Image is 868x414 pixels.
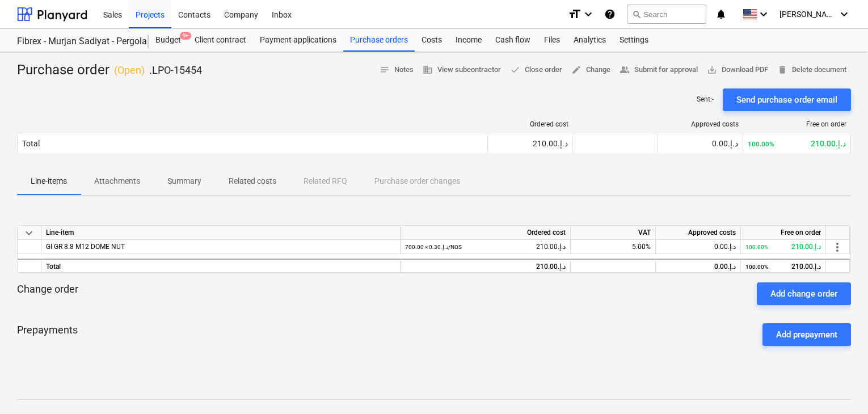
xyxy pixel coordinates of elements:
span: more_vert [831,240,844,254]
i: keyboard_arrow_down [837,7,851,21]
span: Submit for approval [620,64,698,77]
div: Add change order [770,286,837,301]
a: Client contract [188,29,253,52]
div: 210.00د.إ.‏ [492,139,568,148]
a: Purchase orders [343,29,415,52]
small: 100.00% [745,264,768,270]
span: business [423,65,433,75]
div: Fibrex - Murjan Sadiyat - Pergola & Canopies [17,36,135,48]
div: Add prepayment [776,327,837,342]
span: done [510,65,520,75]
span: save_alt [707,65,717,75]
button: Search [627,5,706,24]
button: Add change order [757,282,851,305]
a: Income [449,29,488,52]
button: Download PDF [702,61,773,79]
p: Line-items [31,175,67,187]
div: 210.00د.إ.‏ [745,260,821,274]
div: 210.00د.إ.‏ [405,240,566,254]
div: Budget [149,29,188,52]
div: Total [22,139,40,148]
span: GI GR 8.8 M12 DOME NUT [46,243,125,251]
button: Change [567,61,615,79]
span: keyboard_arrow_down [22,226,36,240]
a: Payment applications [253,29,343,52]
div: 210.00د.إ.‏ [748,139,846,148]
div: Ordered cost [492,120,568,128]
button: Close order [505,61,567,79]
button: Submit for approval [615,61,702,79]
span: Change [571,64,610,77]
p: .LPO-15454 [149,64,202,77]
iframe: Chat Widget [811,360,868,414]
button: Delete document [773,61,851,79]
div: Line-item [41,226,401,240]
div: 210.00د.إ.‏ [405,260,566,274]
span: delete [777,65,787,75]
span: Close order [510,64,562,77]
a: Files [537,29,567,52]
div: 0.00د.إ.‏ [660,240,736,254]
i: keyboard_arrow_down [582,7,595,21]
div: VAT [571,226,656,240]
span: people_alt [620,65,630,75]
span: search [632,10,641,19]
span: Download PDF [707,64,768,77]
div: Total [41,259,401,273]
i: format_size [568,7,582,21]
button: Add prepayment [762,323,851,346]
div: 210.00د.إ.‏ [745,240,821,254]
p: Related costs [229,175,276,187]
span: edit [571,65,582,75]
p: Prepayments [17,323,78,346]
button: Notes [375,61,418,79]
div: Send purchase order email [736,92,837,107]
span: View subcontractor [423,64,501,77]
span: notes [380,65,390,75]
div: 0.00د.إ.‏ [663,139,738,148]
small: 700.00 × 0.30د.إ.‏ / NOS [405,244,462,250]
div: Approved costs [663,120,739,128]
button: View subcontractor [418,61,505,79]
a: Budget9+ [149,29,188,52]
div: 0.00د.إ.‏ [660,260,736,274]
i: Knowledge base [604,7,616,21]
i: notifications [715,7,727,21]
small: 100.00% [748,140,774,148]
p: ( Open ) [114,64,145,77]
p: Summary [167,175,201,187]
p: Change order [17,282,78,305]
button: Send purchase order email [723,88,851,111]
a: Costs [415,29,449,52]
p: Attachments [94,175,140,187]
div: Purchase order [17,61,202,79]
div: Free on order [741,226,826,240]
div: Ordered cost [401,226,571,240]
p: Sent : - [697,95,714,104]
span: Delete document [777,64,846,77]
span: Notes [380,64,414,77]
div: Free on order [748,120,846,128]
a: Analytics [567,29,613,52]
a: Settings [613,29,655,52]
a: Cash flow [488,29,537,52]
small: 100.00% [745,244,768,250]
div: Approved costs [656,226,741,240]
div: 5.00% [571,240,656,254]
span: [PERSON_NAME] [779,10,836,19]
i: keyboard_arrow_down [757,7,770,21]
span: 9+ [180,32,191,40]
